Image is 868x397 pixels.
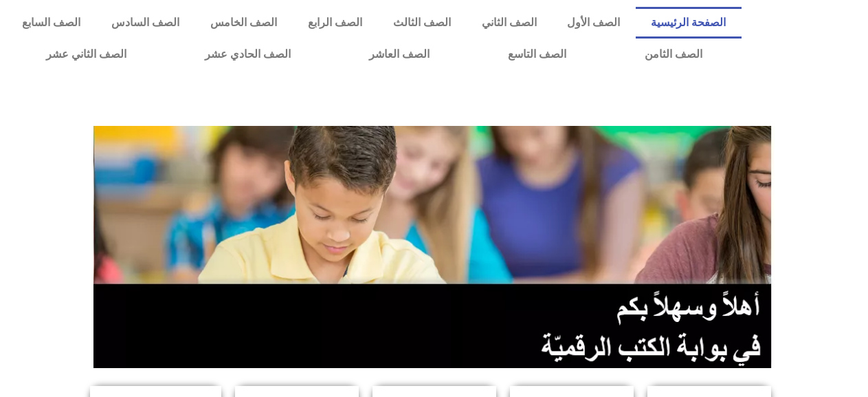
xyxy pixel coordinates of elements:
[469,39,605,70] a: الصف التاسع
[7,39,166,70] a: الصف الثاني عشر
[195,7,293,39] a: الصف الخامس
[7,7,96,39] a: الصف السابع
[605,39,742,70] a: الصف الثامن
[377,7,466,39] a: الصف الثالث
[636,7,742,39] a: الصفحة الرئيسية
[466,7,552,39] a: الصف الثاني
[330,39,469,70] a: الصف العاشر
[552,7,636,39] a: الصف الأول
[166,39,330,70] a: الصف الحادي عشر
[293,7,378,39] a: الصف الرابع
[96,7,195,39] a: الصف السادس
